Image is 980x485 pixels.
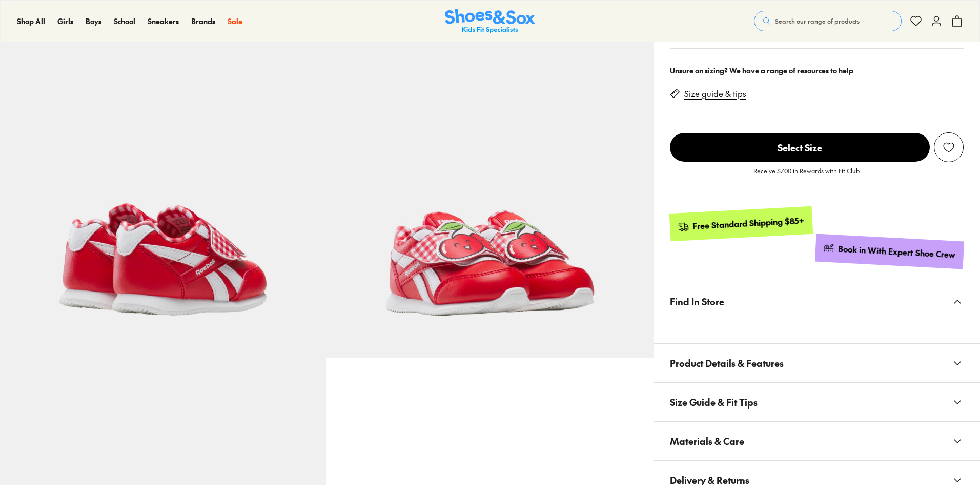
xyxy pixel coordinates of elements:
[670,321,964,331] iframe: Find in Store
[775,16,860,26] span: Search our range of products
[445,9,535,34] img: SNS_Logo_Responsive.svg
[753,166,860,185] p: Receive $7.00 in Rewards with Fit Club
[670,133,930,162] span: Select Size
[670,348,784,378] span: Product Details & Features
[669,206,812,241] a: Free Standard Shipping $85+
[148,16,179,27] a: Sneakers
[934,132,964,162] button: Add to Wishlist
[654,282,980,321] button: Find In Store
[86,16,101,26] span: Boys
[114,16,135,26] span: School
[228,16,242,26] span: Sale
[654,422,980,460] button: Materials & Care
[692,215,804,232] div: Free Standard Shipping $85+
[86,16,101,27] a: Boys
[670,426,744,456] span: Materials & Care
[654,383,980,421] button: Size Guide & Fit Tips
[17,16,45,26] span: Shop All
[754,11,902,31] button: Search our range of products
[670,65,964,76] div: Unsure on sizing? We have a range of resources to help
[57,16,73,26] span: Girls
[670,132,930,162] button: Select Size
[191,16,215,26] span: Brands
[654,344,980,382] button: Product Details & Features
[670,387,758,417] span: Size Guide & Fit Tips
[670,286,724,317] span: Find In Store
[326,30,653,357] img: 7-526677_1
[228,16,242,27] a: Sale
[684,88,746,100] a: Size guide & tips
[148,16,179,26] span: Sneakers
[838,243,956,261] div: Book in With Expert Shoe Crew
[114,16,135,27] a: School
[445,9,535,34] a: Shoes & Sox
[57,16,73,27] a: Girls
[191,16,215,27] a: Brands
[815,234,964,269] a: Book in With Expert Shoe Crew
[17,16,45,27] a: Shop All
